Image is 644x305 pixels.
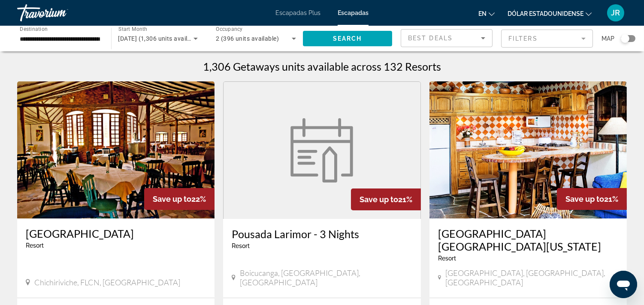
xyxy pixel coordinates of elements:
[351,188,421,210] div: 21%
[602,33,614,45] span: Map
[17,81,215,218] img: 2692O01X.jpg
[360,195,398,204] span: Save up to
[565,194,604,203] span: Save up to
[17,2,103,24] a: Travorium
[240,268,412,287] span: Boicucanga, [GEOGRAPHIC_DATA], [GEOGRAPHIC_DATA]
[34,278,180,287] span: Chichiriviche, FLCN, [GEOGRAPHIC_DATA]
[285,118,358,182] img: week.svg
[438,227,618,253] a: [GEOGRAPHIC_DATA] [GEOGRAPHIC_DATA][US_STATE]
[508,10,584,17] font: Dólar estadounidense
[478,10,487,17] font: en
[26,227,206,240] a: [GEOGRAPHIC_DATA]
[605,4,627,22] button: Menú de usuario
[232,242,250,249] span: Resort
[26,242,44,249] span: Resort
[408,33,485,43] mat-select: Sort by
[557,188,627,210] div: 21%
[610,271,637,298] iframe: Botón para iniciar la ventana de mensajería
[232,227,412,240] a: Pousada Larimor - 3 Nights
[338,9,369,16] a: Escapadas
[333,35,362,42] span: Search
[20,26,48,32] span: Destination
[408,35,453,42] span: Best Deals
[438,255,456,262] span: Resort
[153,194,191,203] span: Save up to
[445,268,618,287] span: [GEOGRAPHIC_DATA], [GEOGRAPHIC_DATA], [GEOGRAPHIC_DATA]
[216,27,243,33] span: Occupancy
[144,188,215,210] div: 22%
[275,9,320,16] a: Escapadas Plus
[429,81,627,218] img: C679I01X.jpg
[118,27,147,33] span: Start Month
[118,35,202,42] span: [DATE] (1,306 units available)
[216,35,279,42] span: 2 (396 units available)
[501,29,593,48] button: Filter
[611,8,620,17] font: JR
[203,60,441,73] h1: 1,306 Getaways units available across 132 Resorts
[478,7,495,20] button: Cambiar idioma
[508,7,592,20] button: Cambiar moneda
[303,31,393,46] button: Search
